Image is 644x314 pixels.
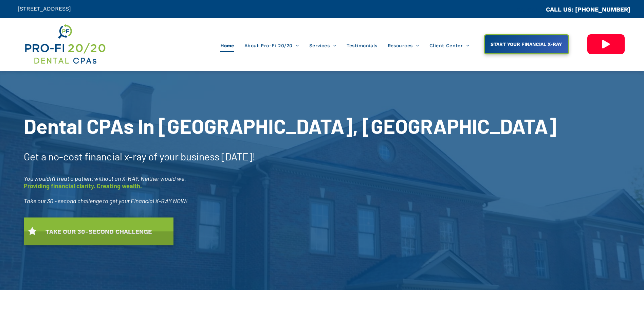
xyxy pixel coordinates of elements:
a: Services [304,39,342,52]
span: [STREET_ADDRESS] [18,5,71,12]
span: You wouldn’t treat a patient without an X-RAY. Neither would we. [24,175,186,182]
img: Get Dental CPA Consulting, Bookkeeping, & Bank Loans [24,23,106,66]
a: Resources [383,39,424,52]
span: Take our 30 - second challenge to get your Financial X-RAY NOW! [24,197,188,205]
span: CA::CALLC [517,6,546,13]
a: START YOUR FINANCIAL X-RAY [484,34,569,54]
span: Get a [24,150,46,162]
a: Testimonials [342,39,383,52]
a: Home [215,39,239,52]
a: Client Center [424,39,475,52]
span: Dental CPAs In [GEOGRAPHIC_DATA], [GEOGRAPHIC_DATA] [24,114,556,138]
span: of your business [DATE]! [148,150,256,162]
span: Providing financial clarity. Creating wealth. [24,182,142,190]
span: START YOUR FINANCIAL X-RAY [488,38,564,50]
span: no-cost financial x-ray [48,150,146,162]
a: About Pro-Fi 20/20 [239,39,304,52]
a: TAKE OUR 30-SECOND CHALLENGE [24,217,173,245]
a: CALL US: [PHONE_NUMBER] [546,6,630,13]
span: TAKE OUR 30-SECOND CHALLENGE [43,225,154,239]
